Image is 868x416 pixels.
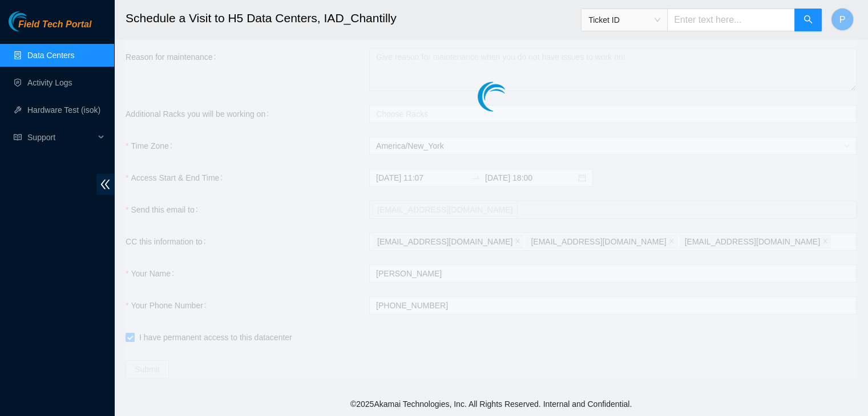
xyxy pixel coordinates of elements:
a: Data Centers [27,51,74,60]
footer: © 2025 Akamai Technologies, Inc. All Rights Reserved. Internal and Confidential. [114,392,868,416]
a: Hardware Test (isok) [27,105,100,115]
span: Support [27,126,95,149]
span: Field Tech Portal [18,19,91,30]
span: read [14,133,22,141]
a: Akamai TechnologiesField Tech Portal [9,21,91,35]
img: Akamai Technologies [9,11,58,31]
span: double-left [96,174,114,195]
a: Activity Logs [27,78,72,87]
